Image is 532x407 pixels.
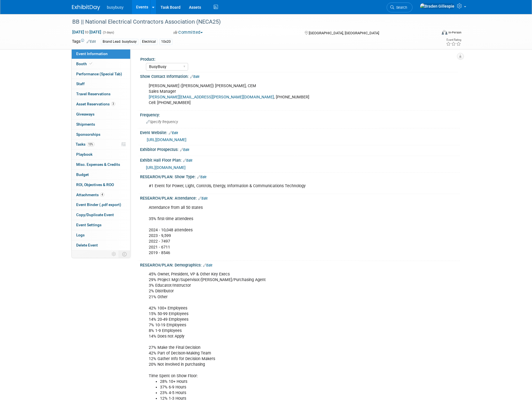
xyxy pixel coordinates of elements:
a: [URL][DOMAIN_NAME] [147,137,186,142]
a: Staff [72,79,130,89]
span: Attachments [76,193,104,197]
span: Event Information [76,51,108,56]
button: Committed [172,30,205,35]
div: BB || National Electrical Contractors Association (NECA25) [70,17,428,27]
a: Logs [72,230,130,240]
div: Attendance from all 50 states 35% first-time attendees 2024 - 10,048 attendees 2023 - 9,599 2022 ... [145,202,398,259]
span: Travel Reservations [76,92,111,96]
div: Event Format [403,29,461,38]
div: In-Person [448,30,461,35]
img: Braden Gillespie [420,3,455,9]
a: Shipments [72,119,130,129]
span: Shipments [76,122,95,126]
div: Exhibit Hall Floor Plan: [140,156,460,163]
div: Brand Lead: busybusy [101,39,138,45]
div: #1 Event for Power, Light, Controls, Energy, Information & Communications Technology [145,180,398,192]
span: 13% [87,142,94,146]
a: Attachments4 [72,190,130,200]
a: ROI, Objectives & ROO [72,180,130,190]
li: 23% 4-5 Hours [160,390,395,396]
img: ExhibitDay [72,5,100,10]
a: Giveaways [72,109,130,119]
div: 10x20 [159,39,172,45]
span: Search [394,5,407,10]
div: Show Contact Information: [140,72,460,80]
a: Event Settings [72,220,130,230]
a: Edit [180,148,189,152]
a: Travel Reservations [72,89,130,99]
a: Booth [72,59,130,69]
a: Performance (Special Tab) [72,69,130,79]
span: 4 [100,193,104,197]
span: Asset Reservations [76,102,115,106]
li: 37% 6-9 Hours [160,385,395,390]
a: Edit [190,75,199,79]
a: Misc. Expenses & Credits [72,160,130,169]
a: Tasks13% [72,139,130,149]
span: Sponsorships [76,132,100,137]
td: Toggle Event Tabs [119,250,130,258]
div: Event Website: [140,128,460,136]
img: Format-Inperson.png [442,30,447,35]
a: Delete Event [72,240,130,250]
span: to [84,30,89,34]
div: Product: [140,55,457,62]
li: 12% 1-3 Hours [160,396,395,401]
li: 28% 10+ Hours [160,379,395,385]
span: Performance (Special Tab) [76,72,122,76]
span: Budget [76,172,89,177]
a: Copy/Duplicate Event [72,210,130,220]
a: Search [387,3,412,12]
span: Logs [76,233,85,237]
span: Tasks [76,142,94,146]
div: [PERSON_NAME] ([PERSON_NAME]) [PERSON_NAME], CEM Sales Manager , [PHONE_NUMBER] Cell: [PHONE_NUMBER] [145,80,398,108]
div: Exhibitor Prospectus: [140,145,460,153]
a: Edit [87,40,96,44]
span: Staff [76,82,85,86]
div: RESEARCH/PLAN: Show Type: [140,173,460,180]
td: Tags [72,39,96,45]
a: Sponsorships [72,130,130,139]
a: [URL][DOMAIN_NAME] [146,165,186,170]
a: Edit [197,175,206,179]
a: Asset Reservations3 [72,99,130,109]
span: Event Settings [76,223,102,227]
span: Giveaways [76,112,94,116]
a: Budget [72,170,130,180]
a: Edit [169,131,178,135]
div: Frequency: [140,111,460,118]
span: Specify frequency [146,120,178,124]
span: Playbook [76,152,93,157]
a: Event Information [72,49,130,59]
div: Electrical [140,39,157,45]
a: [PERSON_NAME][EMAIL_ADDRESS][PERSON_NAME][DOMAIN_NAME] [149,95,274,100]
span: ROI, Objectives & ROO [76,182,114,187]
a: Edit [183,159,192,162]
a: Event Binder (.pdf export) [72,200,130,210]
a: Edit [198,196,208,200]
span: [DATE] [DATE] [72,30,102,35]
span: 3 [111,102,115,106]
span: busybusy [107,5,123,10]
div: RESEARCH/PLAN: Demographics: [140,261,460,268]
div: RESEARCH/PLAN: Attendance: [140,194,460,201]
td: Personalize Event Tab Strip [109,250,119,258]
div: Event Rating [446,39,461,41]
a: Playbook [72,150,130,159]
a: Edit [203,263,212,267]
span: (3 days) [102,31,114,34]
span: [GEOGRAPHIC_DATA], [GEOGRAPHIC_DATA] [309,31,379,35]
span: Event Binder (.pdf export) [76,202,121,207]
span: Booth [76,62,93,66]
span: Copy/Duplicate Event [76,212,114,217]
span: Misc. Expenses & Credits [76,162,120,167]
i: Booth reservation complete [89,62,92,65]
span: Delete Event [76,243,98,247]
